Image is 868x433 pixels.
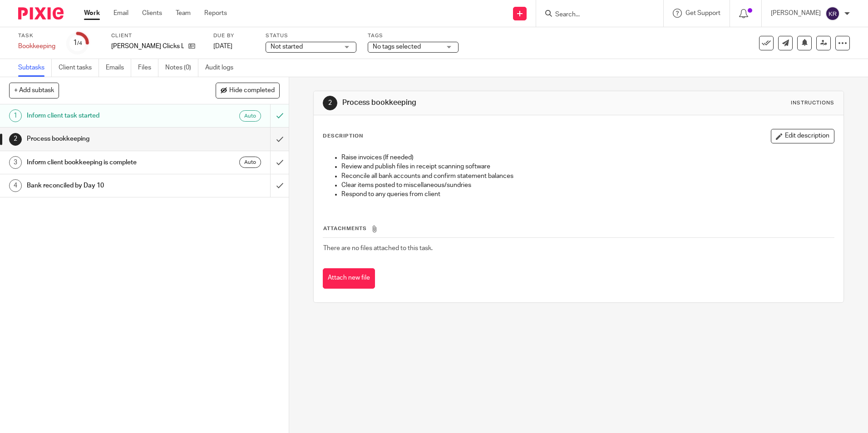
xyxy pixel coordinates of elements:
div: Auto [239,157,261,168]
a: Subtasks [18,59,52,77]
label: Task [18,32,55,39]
input: Search [554,11,636,19]
p: Raise invoices (If needed) [341,153,833,162]
button: Hide completed [216,83,280,98]
a: Work [84,9,100,18]
span: [DATE] [213,43,232,49]
a: Email [113,9,128,18]
label: Tags [368,32,459,39]
p: Clear items posted to miscellaneous/sundries [341,181,833,190]
button: Attach new file [323,268,375,289]
h1: Inform client bookkeeping is complete [27,156,183,169]
span: There are no files attached to this task. [323,245,433,251]
img: Pixie [18,7,64,20]
label: Status [266,32,356,39]
a: Reports [204,9,227,18]
p: Respond to any queries from client [341,190,833,199]
p: [PERSON_NAME] Clicks Ltd [111,42,184,51]
a: Emails [106,59,131,77]
div: Bookkeeping [18,42,55,51]
img: svg%3E [825,6,840,21]
h1: Process bookkeeping [342,98,598,108]
div: 1 [73,38,82,48]
a: Notes (0) [165,59,198,77]
button: Edit description [771,129,834,143]
button: + Add subtask [9,83,59,98]
label: Due by [213,32,254,39]
div: 3 [9,156,22,169]
span: Attachments [323,226,367,231]
div: Auto [239,110,261,122]
a: Files [138,59,158,77]
a: Team [176,9,191,18]
div: 2 [9,133,22,146]
label: Client [111,32,202,39]
p: Description [323,133,363,140]
div: Instructions [791,99,834,107]
span: Not started [271,44,303,50]
span: Hide completed [229,87,275,94]
h1: Inform client task started [27,109,183,123]
h1: Bank reconciled by Day 10 [27,179,183,192]
a: Clients [142,9,162,18]
span: Get Support [686,10,720,16]
p: Reconcile all bank accounts and confirm statement balances [341,172,833,181]
small: /4 [77,41,82,46]
h1: Process bookkeeping [27,132,183,146]
div: 4 [9,179,22,192]
a: Client tasks [59,59,99,77]
div: 2 [323,96,337,110]
div: 1 [9,109,22,122]
p: [PERSON_NAME] [771,9,821,18]
p: Review and publish files in receipt scanning software [341,162,833,171]
a: Audit logs [205,59,240,77]
span: No tags selected [373,44,421,50]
